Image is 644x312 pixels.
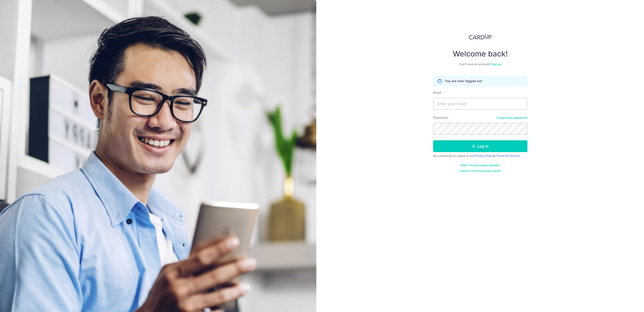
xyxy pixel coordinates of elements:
[460,163,500,167] a: Didn't receive unlock details?
[433,140,527,152] button: Log in
[497,116,527,120] a: Forgot your password?
[433,98,527,110] input: Enter your Email
[460,169,501,173] a: Haven't confirmed your email?
[474,154,494,158] a: Privacy Policy
[445,79,482,83] p: You are now logged out
[433,154,527,158] div: By continuing you agree to our &
[433,62,527,66] div: Don’t have an account?
[433,90,441,95] label: Email
[496,154,520,158] a: Terms Of Service
[433,115,448,120] label: Password
[469,34,492,40] img: CardUp Logo
[491,62,501,66] a: Sign up
[433,49,527,59] h4: Welcome back!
